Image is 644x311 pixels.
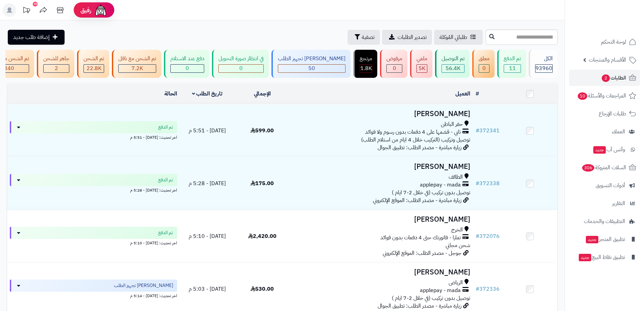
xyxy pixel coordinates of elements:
span: أدوات التسويق [596,181,625,190]
span: تم الدفع [158,229,173,236]
div: 50 [278,65,345,72]
div: اخر تحديث: [DATE] - 5:10 م [10,239,177,246]
a: تم الدفع 11 [496,50,527,78]
a: مرتجع 1.8K [352,50,379,78]
a: جاهز للشحن 2 [35,50,76,78]
div: 4954 [417,65,427,72]
span: 56.4K [446,64,460,72]
span: 2,420.00 [248,232,277,240]
button: تصفية [348,30,380,45]
span: [DATE] - 5:28 م [189,179,226,187]
span: 2 [602,74,610,82]
span: توصيل بدون تركيب (في خلال 2-7 ايام ) [392,294,470,302]
div: 0 [219,65,263,72]
a: أدوات التسويق [569,177,640,194]
span: 50 [308,64,315,72]
span: تصفية [362,33,375,41]
a: طلباتي المُوكلة [434,30,483,45]
span: 599.00 [251,127,274,135]
img: ai-face.png [94,3,108,17]
a: #372338 [476,179,500,187]
span: [DATE] - 5:10 م [189,232,226,240]
a: مرفوض 0 [379,50,409,78]
span: الطلبات [601,73,626,83]
span: الرياض [449,279,463,287]
span: [PERSON_NAME] تجهيز الطلب [114,282,173,289]
a: تم الشحن 22.8K [76,50,111,78]
h3: [PERSON_NAME] [292,268,470,276]
span: توصيل بدون تركيب (في خلال 2-7 ايام ) [392,188,470,197]
div: 1801 [360,65,372,72]
a: طلبات الإرجاع [569,106,640,122]
span: 0 [393,64,396,72]
a: التطبيقات والخدمات [569,213,640,229]
a: تم التوصيل 56.4K [434,50,471,78]
h3: [PERSON_NAME] [292,110,470,118]
div: مرفوض [386,55,402,63]
span: [DATE] - 5:03 م [189,285,226,293]
a: السلات المتروكة306 [569,159,640,176]
span: لوحة التحكم [601,37,626,47]
div: 0 [479,65,489,72]
span: تم الدفع [158,177,173,183]
span: زيارة مباشرة - مصدر الطلب: تطبيق الجوال [378,143,461,152]
span: الخرج [451,226,463,234]
a: دفع عند الاستلام 0 [163,50,211,78]
span: جوجل - مصدر الطلب: الموقع الإلكتروني [383,249,461,257]
a: إضافة طلب جديد [8,30,65,45]
span: جديد [593,146,606,154]
a: تطبيق المتجرجديد [569,231,640,247]
a: ملغي 5K [409,50,434,78]
div: تم التوصيل [442,55,464,63]
span: # [476,179,479,187]
div: اخر تحديث: [DATE] - 5:51 م [10,133,177,140]
span: جديد [586,236,598,243]
div: 22817 [84,65,104,72]
span: applepay - mada [420,181,461,189]
div: 10 [33,2,38,6]
span: حفر الباطن [441,120,463,128]
div: 56415 [442,65,464,72]
span: applepay - mada [420,287,461,294]
a: العملاء [569,124,640,140]
span: إضافة طلب جديد [13,33,50,41]
div: الكل [535,55,553,63]
div: اخر تحديث: [DATE] - 5:28 م [10,186,177,193]
span: التقارير [612,199,625,208]
span: [DATE] - 5:51 م [189,127,226,135]
a: #372341 [476,127,500,135]
div: اخر تحديث: [DATE] - 5:14 م [10,292,177,299]
span: 0 [239,64,243,72]
div: دفع عند الاستلام [170,55,204,63]
span: توصيل وتركيب (التركيب خلال 4 ايام من استلام الطلب) [361,136,470,144]
span: طلباتي المُوكلة [439,33,467,41]
a: في انتظار صورة التحويل 0 [211,50,270,78]
a: تحديثات المنصة [18,3,35,19]
span: تم الدفع [158,124,173,131]
span: رفيق [80,6,91,14]
h3: [PERSON_NAME] [292,163,470,171]
span: المراجعات والأسئلة [577,91,626,101]
span: 340 [4,64,14,72]
div: 0 [171,65,204,72]
span: الطائف [449,173,463,181]
div: مرتجع [360,55,372,63]
div: 7223 [119,65,156,72]
div: ملغي [416,55,427,63]
span: تطبيق نقاط البيع [578,252,625,262]
h3: [PERSON_NAME] [292,216,470,223]
div: تم الشحن [84,55,104,63]
a: المراجعات والأسئلة10 [569,88,640,104]
a: الكل93960 [527,50,559,78]
a: # [476,90,479,98]
div: 11 [504,65,521,72]
div: معلق [479,55,490,63]
a: العميل [455,90,470,98]
a: التقارير [569,195,640,212]
span: زيارة مباشرة - مصدر الطلب: تطبيق الجوال [378,302,461,310]
span: 1.8K [360,64,372,72]
a: لوحة التحكم [569,34,640,50]
span: زيارة مباشرة - مصدر الطلب: الموقع الإلكتروني [373,196,461,204]
span: شحن مجاني [446,241,470,249]
span: تمارا - فاتورتك حتى 4 دفعات بدون فوائد [380,234,461,242]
